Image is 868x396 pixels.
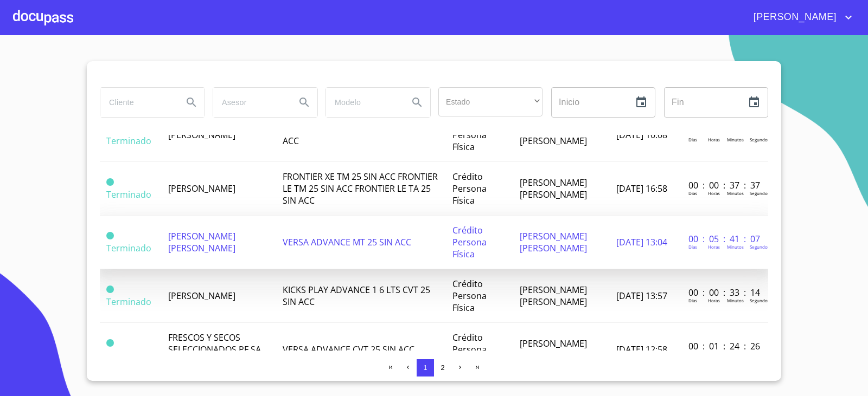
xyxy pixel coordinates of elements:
span: [PERSON_NAME] [PERSON_NAME] [168,230,235,254]
span: Contado Persona Física [452,117,488,153]
span: [PERSON_NAME] [PERSON_NAME] [520,337,587,361]
p: 00 : 00 : 37 : 37 [688,179,762,191]
span: VERSA ADVANCE CVT 25 SIN ACC [283,343,414,355]
div: ​ [438,87,542,116]
span: Crédito Persona Física [452,278,487,314]
p: 00 : 00 : 33 : 14 [688,287,762,298]
span: Terminado [106,135,151,147]
p: Horas [708,244,720,250]
p: Segundos [750,190,770,196]
span: Terminado [106,349,151,361]
span: [PERSON_NAME] [PERSON_NAME] [520,177,587,200]
span: FRONTIER XE TM 25 SIN ACC FRONTIER LE TM 25 SIN ACC FRONTIER LE TA 25 SIN ACC [283,171,438,206]
input: search [326,88,400,117]
span: 2 [441,363,444,372]
span: [DATE] 12:58 [616,343,667,355]
span: VERSA ADVANCE MT 25 SIN ACC [283,236,411,248]
p: Dias [688,244,697,250]
button: 2 [434,359,451,376]
span: Terminado [106,178,114,186]
button: Search [404,89,430,115]
span: Terminado [106,189,151,200]
span: [PERSON_NAME] [PERSON_NAME] [520,284,587,308]
p: 00 : 01 : 24 : 26 [688,340,762,352]
span: XTRAIL PLATINUM PLUS 2 ROW 25 SIN ACC [283,123,435,147]
button: Search [178,89,205,115]
p: Horas [708,137,720,142]
span: [DATE] 13:57 [616,290,667,302]
p: Dias [688,190,697,196]
p: Dias [688,297,697,303]
button: 1 [417,359,434,376]
span: FRESCOS Y SECOS SELECCIONADOS PF SA DE CV [168,332,261,367]
p: 00 : 05 : 41 : 07 [688,233,762,245]
p: Dias [688,137,697,142]
span: Terminado [106,339,114,347]
p: Minutos [727,244,744,250]
input: search [213,88,287,117]
input: search [100,88,174,117]
p: Horas [708,190,720,196]
span: [DATE] 13:04 [616,236,667,248]
span: [PERSON_NAME] [745,9,842,26]
p: Minutos [727,297,744,303]
span: Terminado [106,242,151,254]
span: Terminado [106,285,114,293]
button: Search [291,89,317,115]
span: [PERSON_NAME] [168,290,235,302]
span: [PERSON_NAME] [168,183,235,194]
span: Crédito Persona Física [452,224,487,260]
span: Crédito Persona Moral [452,332,487,367]
p: Minutos [727,190,744,196]
span: Crédito Persona Física [452,171,487,206]
button: account of current user [745,9,855,26]
span: [PERSON_NAME] [PERSON_NAME] [520,230,587,254]
p: Segundos [750,137,770,142]
span: [DATE] 10:08 [616,129,667,141]
span: 1 [423,363,427,372]
p: Horas [708,297,720,303]
span: [DATE] 16:58 [616,183,667,194]
p: Segundos [750,244,770,250]
span: Terminado [106,232,114,239]
span: KICKS PLAY ADVANCE 1 6 LTS CVT 25 SIN ACC [283,284,430,308]
span: [PERSON_NAME] [PERSON_NAME] [520,123,587,147]
span: Terminado [106,296,151,308]
p: Minutos [727,137,744,142]
p: Segundos [750,297,770,303]
span: [PERSON_NAME] [168,129,235,141]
